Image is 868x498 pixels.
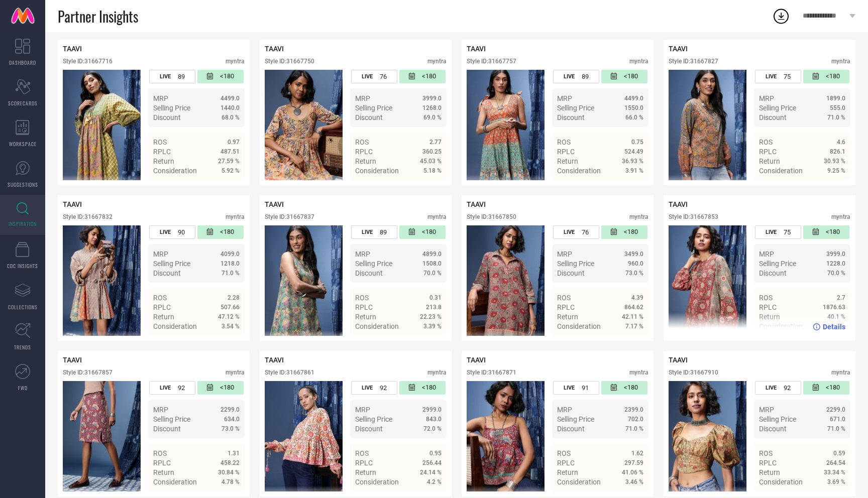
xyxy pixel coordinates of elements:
[399,70,446,83] div: Number of days since the style was first listed on the platform
[153,313,174,321] span: Return
[265,369,314,376] div: Style ID: 31667861
[399,225,446,239] div: Number of days since the style was first listed on the platform
[826,260,845,267] span: 1228.0
[557,260,594,268] span: Selling Price
[409,185,442,193] a: Details
[362,73,373,80] span: LIVE
[153,406,168,414] span: MRP
[8,181,38,188] span: SUGGESTIONS
[557,303,575,311] span: RPLC
[669,369,718,376] div: Style ID: 31667910
[624,304,643,311] span: 864.62
[553,70,599,83] div: Number of days the style has been live on the platform
[8,99,38,107] span: SCORECARDS
[831,369,850,376] div: myntra
[399,381,446,395] div: Number of days since the style was first listed on the platform
[153,104,190,112] span: Selling Price
[63,70,141,180] img: Style preview image
[153,294,167,302] span: ROS
[601,381,647,395] div: Number of days since the style was first listed on the platform
[222,167,240,174] span: 5.92 %
[669,70,746,180] div: Click to view image
[826,384,840,392] span: <180
[467,45,486,53] span: TAAVI
[669,58,718,65] div: Style ID: 31667827
[772,7,790,25] div: Open download list
[63,70,141,180] div: Click to view image
[265,45,284,53] span: TAAVI
[669,381,746,491] img: Style preview image
[837,139,845,146] span: 4.6
[766,73,777,80] span: LIVE
[220,72,234,81] span: <180
[423,270,442,277] span: 70.0 %
[58,6,138,27] span: Partner Insights
[160,73,171,80] span: LIVE
[221,406,240,413] span: 2299.0
[63,381,141,491] div: Click to view image
[833,450,845,457] span: 0.59
[629,213,648,220] div: myntra
[628,416,643,423] span: 702.0
[467,381,545,491] img: Style preview image
[467,225,545,336] div: Click to view image
[625,323,643,330] span: 7.17 %
[429,450,442,457] span: 0.95
[553,381,599,395] div: Number of days the style has been live on the platform
[153,322,197,330] span: Consideration
[631,294,643,301] span: 4.39
[827,114,845,121] span: 71.0 %
[557,138,571,146] span: ROS
[423,425,442,432] span: 72.0 %
[63,381,141,491] img: Style preview image
[8,303,38,311] span: COLLECTIONS
[557,322,601,330] span: Consideration
[153,113,181,121] span: Discount
[355,138,369,146] span: ROS
[557,425,585,433] span: Discount
[467,70,545,180] div: Click to view image
[419,340,442,348] span: Details
[824,158,845,165] span: 30.93 %
[759,294,773,302] span: ROS
[265,381,343,491] div: Click to view image
[826,406,845,413] span: 2299.0
[221,95,240,102] span: 4499.0
[557,269,585,277] span: Discount
[153,94,168,102] span: MRP
[669,70,746,180] img: Style preview image
[153,425,181,433] span: Discount
[222,425,240,432] span: 73.0 %
[220,228,234,236] span: <180
[784,384,791,392] span: 92
[557,113,585,121] span: Discount
[355,148,373,156] span: RPLC
[265,70,343,180] img: Style preview image
[265,200,284,208] span: TAAVI
[826,95,845,102] span: 1899.0
[629,369,648,376] div: myntra
[669,200,688,208] span: TAAVI
[355,269,383,277] span: Discount
[153,148,171,156] span: RPLC
[207,185,240,193] a: Details
[823,323,845,331] span: Details
[153,269,181,277] span: Discount
[423,114,442,121] span: 69.0 %
[813,323,845,331] a: Details
[803,225,849,239] div: Number of days since the style was first listed on the platform
[423,323,442,330] span: 3.39 %
[427,213,447,220] div: myntra
[467,200,486,208] span: TAAVI
[423,167,442,174] span: 5.18 %
[827,167,845,174] span: 9.25 %
[830,104,845,111] span: 555.0
[217,340,240,348] span: Details
[601,225,647,239] div: Number of days since the style was first listed on the platform
[153,157,174,165] span: Return
[265,225,343,336] div: Click to view image
[218,469,240,476] span: 30.84 %
[755,381,801,395] div: Number of days the style has been live on the platform
[755,70,801,83] div: Number of days the style has been live on the platform
[226,58,245,65] div: myntra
